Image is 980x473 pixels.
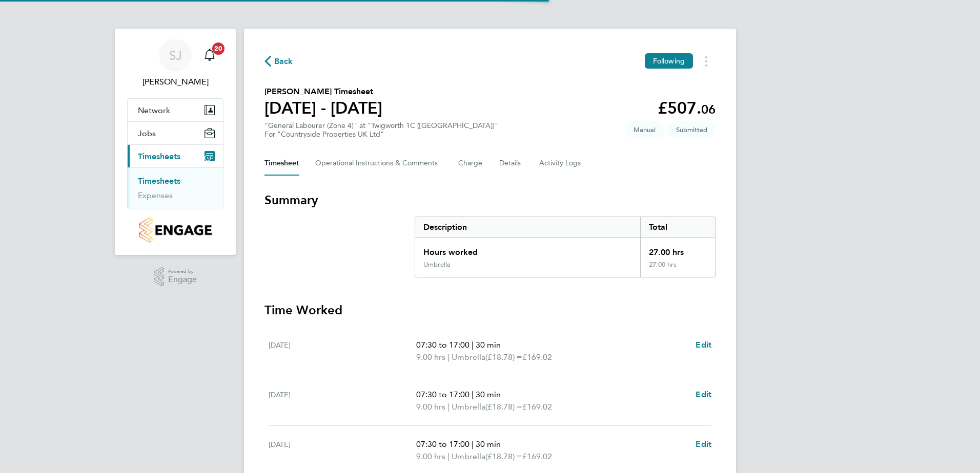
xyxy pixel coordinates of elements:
[168,267,197,276] span: Powered by
[274,55,293,68] span: Back
[447,451,450,461] span: |
[127,39,223,88] a: SJ[PERSON_NAME]
[212,42,224,55] span: 20
[415,217,716,277] div: Summary
[128,167,223,209] div: Timesheets
[539,151,582,176] button: Activity Logs
[415,238,640,261] div: Hours worked
[522,352,552,362] span: £169.02
[485,451,522,461] span: (£18.78) =
[168,275,197,284] span: Engage
[696,389,711,401] a: Edit
[264,130,498,139] div: For "Countryside Properties UK Ltd"
[416,439,469,449] span: 07:30 to 17:00
[447,402,450,412] span: |
[697,53,716,69] button: Timesheets Menu
[138,176,180,186] a: Timesheets
[472,439,474,449] span: |
[696,339,711,351] a: Edit
[696,340,711,350] span: Edit
[138,105,170,115] span: Network
[472,340,474,350] span: |
[476,340,501,350] span: 30 min
[653,56,685,66] span: Following
[269,389,416,413] div: [DATE]
[264,302,716,318] h3: Time Worked
[128,122,223,144] button: Jobs
[199,39,220,72] a: 20
[701,102,716,117] span: 06
[625,121,664,138] span: This timesheet was manually created.
[169,49,182,62] span: SJ
[696,438,711,450] a: Edit
[264,98,382,118] h1: [DATE] - [DATE]
[645,53,693,69] button: Following
[522,402,552,412] span: £169.02
[668,121,716,138] span: This timesheet is Submitted.
[485,352,522,362] span: (£18.78) =
[452,401,485,413] span: Umbrella
[127,76,223,88] span: Simon Jones
[640,238,715,261] div: 27.00 hrs
[696,439,711,449] span: Edit
[696,390,711,399] span: Edit
[416,352,445,362] span: 9.00 hrs
[139,218,211,243] img: countryside-properties-logo-retina.png
[128,145,223,167] button: Timesheets
[269,438,416,463] div: [DATE]
[458,151,483,176] button: Charge
[640,261,715,277] div: 27.00 hrs
[416,390,469,399] span: 07:30 to 17:00
[138,190,173,200] a: Expenses
[452,351,485,363] span: Umbrella
[423,261,451,269] div: Umbrella
[264,121,498,139] div: "General Labourer (Zone 4)" at "Twigworth 1C ([GEOGRAPHIC_DATA])"
[416,340,469,350] span: 07:30 to 17:00
[522,451,552,461] span: £169.02
[138,128,156,138] span: Jobs
[115,29,236,255] nav: Main navigation
[658,98,716,118] app-decimal: £507.
[452,450,485,463] span: Umbrella
[264,85,382,98] h2: [PERSON_NAME] Timesheet
[269,339,416,363] div: [DATE]
[264,192,716,208] h3: Summary
[264,55,293,68] button: Back
[416,402,445,412] span: 9.00 hrs
[485,402,522,412] span: (£18.78) =
[640,217,715,238] div: Total
[499,151,523,176] button: Details
[476,439,501,449] span: 30 min
[138,152,180,161] span: Timesheets
[154,267,197,287] a: Powered byEngage
[264,151,299,176] button: Timesheet
[447,352,450,362] span: |
[416,451,445,461] span: 9.00 hrs
[127,218,223,243] a: Go to home page
[415,217,640,238] div: Description
[476,390,501,399] span: 30 min
[315,151,442,176] button: Operational Instructions & Comments
[472,390,474,399] span: |
[128,99,223,121] button: Network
